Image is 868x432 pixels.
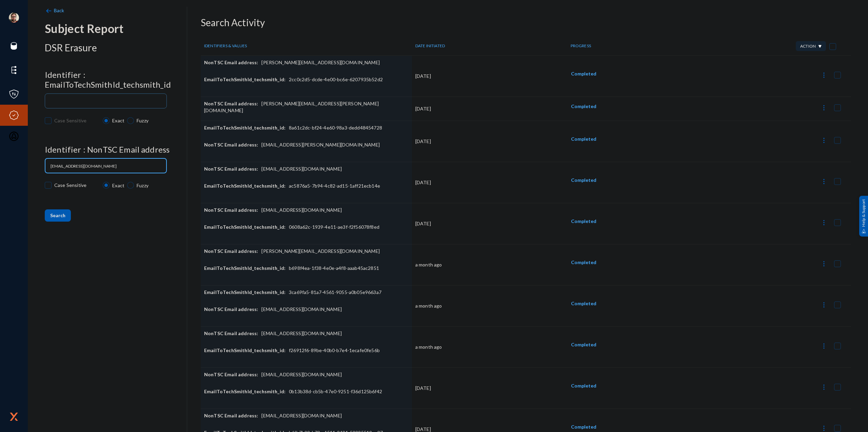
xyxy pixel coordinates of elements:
[204,125,285,131] span: EmailToTechSmithId_techsmith_id:
[566,215,602,227] button: Completed
[566,100,602,113] button: Completed
[566,297,602,310] button: Completed
[566,256,602,269] button: Completed
[204,347,285,353] span: EmailToTechSmithId_techsmith_id:
[45,145,187,155] h4: Identifier : NonTSC Email address
[204,412,409,429] div: [EMAIL_ADDRESS][DOMAIN_NAME]
[204,207,258,213] span: NonTSC Email address:
[204,59,258,65] span: NonTSC Email address:
[566,133,602,145] button: Completed
[566,174,602,186] button: Completed
[204,289,285,295] span: EmailToTechSmithId_techsmith_id:
[821,343,827,349] img: icon-more.svg
[204,347,409,364] div: f26912f6-89be-40b0-b7e4-1ecafe0fe56b
[571,177,596,183] span: Completed
[204,183,285,189] span: EmailToTechSmithId_techsmith_id:
[204,224,409,241] div: 0608a62c-1939-4e11-ae3f-f2f56078f8ed
[571,218,596,224] span: Completed
[571,103,596,109] span: Completed
[134,182,149,189] span: Fuzzy
[412,162,562,203] td: [DATE]
[50,212,65,218] span: Search
[110,182,124,189] span: Exact
[821,104,827,111] img: icon-more.svg
[204,166,258,172] span: NonTSC Email address:
[204,388,409,405] div: 0b13b38d-cb5b-47e0-9251-f36d125b6f42
[204,141,409,158] div: [EMAIL_ADDRESS][PERSON_NAME][DOMAIN_NAME]
[562,37,689,56] th: PROGRESS
[412,368,562,409] td: [DATE]
[204,100,409,117] div: [PERSON_NAME][EMAIL_ADDRESS][PERSON_NAME][DOMAIN_NAME]
[110,117,124,124] span: Exact
[204,142,258,148] span: NonTSC Email address:
[204,224,285,230] span: EmailToTechSmithId_techsmith_id:
[204,413,258,418] span: NonTSC Email address:
[204,124,409,141] div: 8a61c2dc-bf24-4e60-98a3-dedd48454728
[54,116,86,126] span: Case Sensitive
[859,195,868,236] div: Help & Support
[571,136,596,142] span: Completed
[204,101,258,106] span: NonTSC Email address:
[204,330,258,336] span: NonTSC Email address:
[412,203,562,244] td: [DATE]
[204,306,258,312] span: NonTSC Email address:
[571,300,596,306] span: Completed
[45,42,187,54] h3: DSR Erasure
[9,41,19,51] img: icon-sources.svg
[54,180,86,190] span: Case Sensitive
[204,248,258,254] span: NonTSC Email address:
[45,21,187,35] div: Subject Report
[821,72,827,79] img: icon-more.svg
[412,97,562,121] td: [DATE]
[204,371,409,388] div: [EMAIL_ADDRESS][DOMAIN_NAME]
[821,219,827,226] img: icon-more.svg
[204,59,409,76] div: [PERSON_NAME][EMAIL_ADDRESS][DOMAIN_NAME]
[821,260,827,267] img: icon-more.svg
[204,306,409,323] div: [EMAIL_ADDRESS][DOMAIN_NAME]
[9,13,19,23] img: 4ef91cf57f1b271062fbd3b442c6b465
[9,65,19,75] img: icon-elements.svg
[204,265,409,282] div: b698f4ea-1f38-4e0e-a4f8-aaab45ac2851
[571,71,596,76] span: Completed
[821,301,827,308] img: icon-more.svg
[821,425,827,432] img: icon-more.svg
[412,121,562,162] td: [DATE]
[571,424,596,430] span: Completed
[862,229,866,233] img: help_support.svg
[201,37,412,56] th: IDENTIFIERS & VALUES
[9,110,19,120] img: icon-compliance.svg
[9,131,19,141] img: icon-oauth.svg
[45,7,52,15] img: back-arrow.svg
[9,89,19,99] img: icon-policies.svg
[45,209,71,222] button: Search
[204,76,285,82] span: EmailToTechSmithId_techsmith_id:
[204,183,409,200] div: ac5876a5-7b94-4c82-ad15-1aff21ecb14e
[134,117,149,124] span: Fuzzy
[566,380,602,392] button: Completed
[571,259,596,265] span: Completed
[412,56,562,97] td: [DATE]
[566,68,602,80] button: Completed
[204,371,258,377] span: NonTSC Email address:
[204,166,409,183] div: [EMAIL_ADDRESS][DOMAIN_NAME]
[412,37,562,56] th: DATE INITIATED
[821,384,827,391] img: icon-more.svg
[412,286,562,327] td: a month ago
[204,265,285,271] span: EmailToTechSmithId_techsmith_id:
[204,207,409,224] div: [EMAIL_ADDRESS][DOMAIN_NAME]
[821,178,827,185] img: icon-more.svg
[204,289,409,306] div: 3ca69fa5-81a7-4561-9055-a0b05e9663a7
[204,388,285,394] span: EmailToTechSmithId_techsmith_id:
[412,327,562,368] td: a month ago
[821,137,827,144] img: icon-more.svg
[566,339,602,351] button: Completed
[571,342,596,347] span: Completed
[571,383,596,388] span: Completed
[201,17,851,29] h3: Search Activity
[204,248,409,265] div: [PERSON_NAME][EMAIL_ADDRESS][DOMAIN_NAME]
[54,7,64,13] span: Back
[204,330,409,347] div: [EMAIL_ADDRESS][DOMAIN_NAME]
[412,244,562,286] td: a month ago
[45,7,66,13] a: Back
[45,70,187,90] h4: Identifier : EmailToTechSmithId_techsmith_id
